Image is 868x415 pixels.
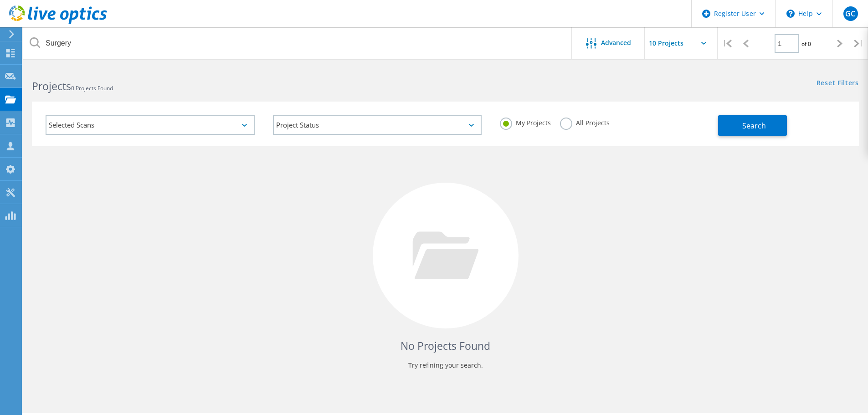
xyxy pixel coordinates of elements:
[500,118,551,126] label: My Projects
[786,10,795,18] svg: \n
[742,121,766,131] span: Search
[718,27,736,60] div: |
[46,115,255,135] div: Selected Scans
[801,40,811,48] span: of 0
[41,338,850,354] h4: No Projects Found
[71,84,113,92] span: 0 Projects Found
[817,80,859,87] a: Reset Filters
[845,10,855,17] span: GC
[560,118,610,126] label: All Projects
[9,19,107,26] a: Live Optics Dashboard
[601,40,631,46] span: Advanced
[849,27,868,60] div: |
[41,358,850,373] p: Try refining your search.
[32,79,71,93] b: Projects
[23,27,572,59] input: Search projects by name, owner, ID, company, etc
[273,115,482,135] div: Project Status
[718,115,787,136] button: Search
